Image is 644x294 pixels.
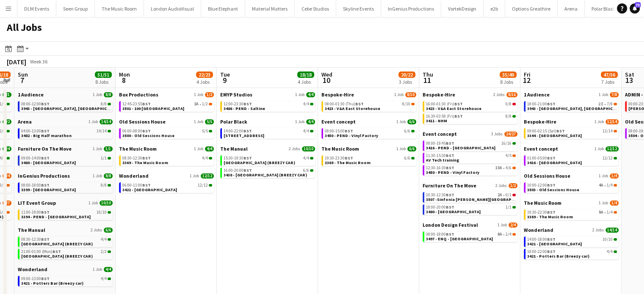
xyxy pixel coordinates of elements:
span: 3500 - Old Sessions House [122,133,174,138]
a: 14:00-22:00BST4/4[STREET_ADDRESS] [224,128,313,138]
span: 6/6 [303,168,309,173]
span: 3480 - O2 Intercontinental [426,209,481,214]
a: 12:45-23:55BST3A•1/23501 - 100 [GEOGRAPHIC_DATA] [122,101,212,111]
a: Bespoke-Hire1 Job12/14 [524,118,619,125]
span: BST [454,101,463,107]
a: 10:30-12:30BST2A•0/13507 -Sinfonia [PERSON_NAME][GEOGRAPHIC_DATA] [426,192,516,202]
span: 1 Job [594,146,604,151]
span: EMYP Studios [220,91,252,98]
span: 11:30-15:30 [426,154,454,158]
div: The Music Room1 Job6/619:30-23:30BST6/63369 - The Music Room [321,146,416,168]
a: Wonderland1 Job12/12 [119,173,214,179]
div: • [527,183,617,187]
span: BST [142,101,151,107]
span: 1 Job [88,119,98,124]
span: 2A [498,193,502,197]
div: • [122,102,212,106]
span: 5/5 [202,129,208,133]
span: 12:45-23:55 [122,102,151,106]
a: Old Sessions House1 Job1/4 [524,173,619,179]
a: EMYP Studios1 Job4/4 [220,91,315,98]
span: 6/7 [3,201,11,206]
button: The Music Room [95,0,144,17]
span: 16:30-03:59 (Fri) [426,114,463,118]
span: 3/4 [3,173,11,179]
span: 4/4 [303,102,309,106]
span: 3943 - County Hall, Waterloo [527,106,627,111]
a: 08:00-19:45BST16/163416 - PEND - [GEOGRAPHIC_DATA] [426,140,516,150]
span: 10A [495,166,502,170]
span: Arena [18,118,32,125]
span: 4/4 [202,156,208,160]
span: 3411 - NHM [426,118,447,124]
span: 1/1 [104,146,113,151]
span: BST [243,155,252,161]
span: 1 Job [599,173,608,179]
span: 6/6 [407,146,416,151]
span: 12:00-23:30 [224,102,252,106]
a: 09:00-02:15 (Sat)BST12/143344 - [GEOGRAPHIC_DATA] [527,128,617,138]
span: Furniture On The Move [423,182,476,189]
span: 3399 - King's Observatory [21,187,76,192]
span: 16:00-01:30 (Fri) [426,102,463,106]
span: 14/14 [97,129,107,133]
span: Polar Black [220,118,247,125]
span: BST [446,192,454,198]
span: 1/1 [101,156,107,160]
span: Furniture On The Move [18,146,72,152]
span: 24/27 [504,132,517,137]
button: Material Matters [245,0,295,17]
span: 19:30-23:30 [325,156,353,160]
span: 3 Jobs [491,132,503,137]
button: VortekDesign [441,0,484,17]
span: 1 Job [194,146,203,151]
span: 12/14 [605,119,619,124]
a: 12:30-16:30BST10A•4/63450 - PEND - Vinyl Factory [426,165,516,175]
span: 1 Job [295,92,304,97]
div: The Music Room1 Job1/419:30-22:30BST9A•1/43369 - The Music Room [524,200,619,227]
span: BST [142,182,151,188]
div: InGenius Productions1 Job8/808:00-18:00BST8/83399 - [GEOGRAPHIC_DATA] [18,173,113,200]
span: 4/4 [306,92,315,97]
a: 06:00-11:00BST12/123421 - [GEOGRAPHIC_DATA] [122,182,212,192]
a: Event concept1 Job12/12 [524,146,619,152]
span: 4/4 [303,156,309,160]
button: Arena [558,0,585,17]
span: Bespoke-Hire [423,91,455,98]
a: 06:00-08:00BST5/53500 - Old Sessions House [122,128,212,138]
a: The Music Room1 Job6/6 [321,146,416,152]
span: 1/2 [509,183,517,188]
a: Event concept3 Jobs24/27 [423,131,517,137]
span: Event concept [423,131,457,137]
span: 3344 - Guild Hall [527,133,582,138]
a: 09:00-14:00BST1/13480 - [GEOGRAPHIC_DATA] [21,155,111,165]
span: 16/16 [501,141,511,146]
a: Old Sessions House1 Job5/5 [119,118,214,125]
div: The Manual2 Jobs10/1015:30-19:30BST4/4[GEOGRAPHIC_DATA] (BREEZY CAR)16:00-20:00BST6/63438 - [GEOG... [220,146,315,180]
div: Event concept1 Job6/608:00-15:00BST6/63450 - PEND - Vinyl Factory [321,118,416,146]
span: BST [41,209,50,215]
span: 09:00-14:00 [21,156,50,160]
a: 04:00-13:00BST14/143482 - Big Half marathon [21,128,111,138]
span: 2/2 [3,119,11,124]
span: AV Tech training [426,157,459,163]
span: 3369 - The Music Room [527,214,573,220]
span: 1 Job [194,119,203,124]
div: Bespoke-Hire2 Jobs8/1616:00-01:30 (Fri)BST0/83423 - V&A East Storehouse16:30-03:59 (Fri)BST8/8341... [423,91,517,131]
div: The Music Room1 Job4/408:30-12:30BST4/43369 - The Music Room [119,146,214,173]
a: 11:30-15:30BST4/5AV Tech training [426,153,516,162]
span: 10/10 [100,201,113,206]
span: 9A [599,210,603,214]
span: BST [243,128,252,134]
span: LIT Event Group [18,200,56,206]
span: 3943 - County Hall, Waterloo [21,106,121,111]
span: 4/6 [506,166,511,170]
a: Event concept1 Job6/6 [321,118,416,125]
a: 18:00-21:00BST2I•7/83943 - [GEOGRAPHIC_DATA], [GEOGRAPHIC_DATA] [527,101,617,111]
span: 1 Job [190,173,199,179]
span: BST [446,153,454,158]
button: DLM Events [17,0,56,17]
span: BST [142,128,151,134]
span: 4/5 [506,154,511,158]
div: EMYP Studios1 Job4/412:00-23:30BST4/43486 - PEND - Saltine [220,91,315,118]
